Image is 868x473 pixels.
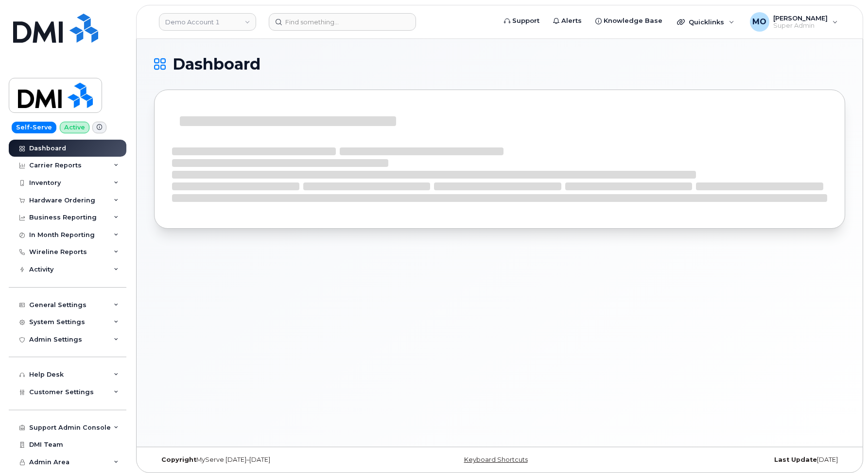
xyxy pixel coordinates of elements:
[615,456,845,464] div: [DATE]
[774,456,817,463] strong: Last Update
[173,57,260,72] span: Dashboard
[464,456,528,463] a: Keyboard Shortcuts
[161,456,196,463] strong: Copyright
[154,456,384,464] div: MyServe [DATE]–[DATE]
